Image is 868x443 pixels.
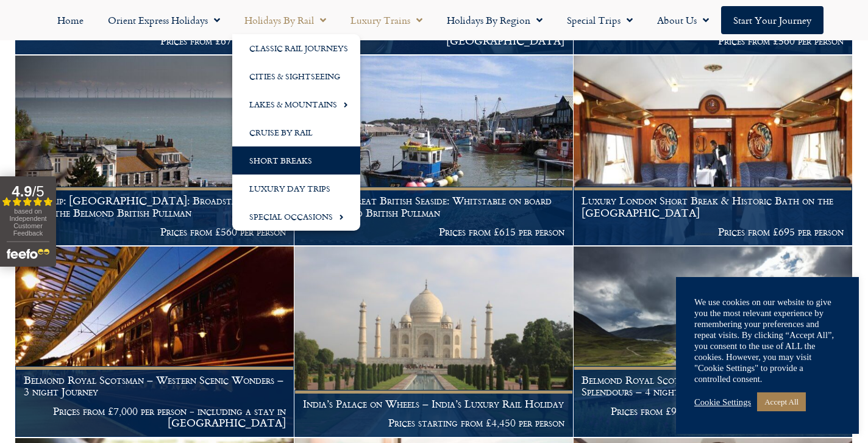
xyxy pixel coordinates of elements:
a: India’s Palace on Wheels – India’s Luxury Rail Holiday Prices starting from £4,450 per person [294,247,574,437]
a: Holidays by Rail [232,6,338,34]
a: Accept All [757,392,806,411]
h1: Belmond Royal Scotsman – Western Scenic Wonders – 3 night Journey [24,374,286,398]
a: Belmond Royal Scotsman – Western Scenic Wonders – 3 night Journey Prices from £7,000 per person -... [15,247,294,437]
a: About Us [645,6,721,34]
a: Day trip: [GEOGRAPHIC_DATA]: Broadstairs on board the Belmond British Pullman Prices from £560 pe... [15,56,294,246]
h1: Luxury London Short Break & Historic Bath on the [GEOGRAPHIC_DATA] [582,195,844,218]
a: Cruise by Rail [232,118,360,146]
p: Prices from £675 per person [24,35,286,47]
p: Prices from £560 per person [24,226,286,238]
a: Lakes & Mountains [232,90,360,118]
a: Classic Rail Journeys [232,34,360,62]
a: Belmond Royal Scotsman – Scotland’s Classic Splendours – 4 night Journey Prices from £9,100 per p... [574,247,853,437]
p: Prices from £560 per person [582,35,844,47]
a: Orient Express Holidays [96,6,232,34]
img: The Royal Scotsman Planet Rail Holidays [15,247,294,436]
h1: Day trip: [GEOGRAPHIC_DATA]: Broadstairs on board the Belmond British Pullman [24,195,286,218]
h1: Day trip: Great British Seaside: Whitstable on board the Belmond British Pullman [303,195,565,218]
a: Special Occasions [232,203,360,231]
a: Cities & Sightseeing [232,62,360,90]
nav: Menu [6,6,862,34]
ul: Holidays by Rail [232,34,360,231]
a: Home [45,6,96,34]
a: Cookie Settings [694,397,751,408]
p: Prices from £615 per person [303,226,565,238]
h1: Belmond Royal Scotsman – Scotland’s Classic Splendours – 4 night Journey [582,374,844,398]
a: Luxury Trains [338,6,435,34]
p: Prices starting from £4,450 per person [303,417,565,429]
div: We use cookies on our website to give you the most relevant experience by remembering your prefer... [694,297,841,384]
a: Luxury London Short Break & Historic Bath on the [GEOGRAPHIC_DATA] Prices from £695 per person [574,56,853,246]
p: Prices from £695 per person [582,226,844,238]
p: Prices from £7,000 per person - including a stay in [GEOGRAPHIC_DATA] [24,405,286,429]
a: Start your Journey [721,6,824,34]
a: Luxury Day Trips [232,175,360,203]
p: Prices from £9,100 per person - including a stay in [GEOGRAPHIC_DATA] [582,405,844,429]
a: Short Breaks [232,146,360,175]
a: Holidays by Region [435,6,555,34]
h1: India’s Palace on Wheels – India’s Luxury Rail Holiday [303,398,565,410]
a: Day trip: Great British Seaside: Whitstable on board the Belmond British Pullman Prices from £615... [294,56,574,246]
a: Special Trips [555,6,645,34]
